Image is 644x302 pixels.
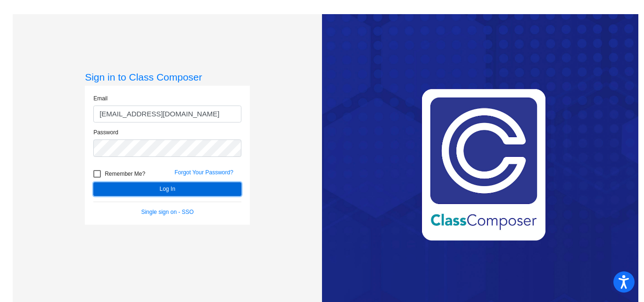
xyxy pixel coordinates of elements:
a: Forgot Your Password? [174,169,233,176]
label: Password [93,128,118,137]
h3: Sign in to Class Composer [85,71,250,83]
span: Remember Me? [105,168,145,180]
a: Single sign on - SSO [141,209,193,215]
button: Log In [93,182,241,196]
label: Email [93,94,107,103]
